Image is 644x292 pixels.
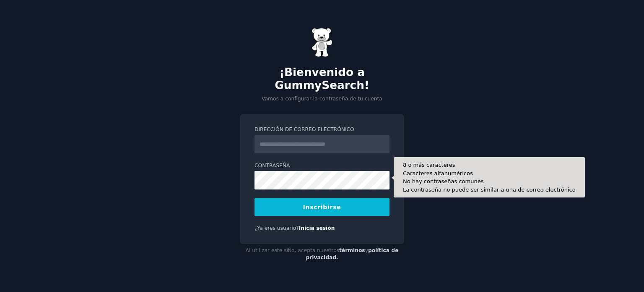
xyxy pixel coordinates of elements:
font: Al utilizar este sitio, acepta nuestros [246,247,339,253]
button: Inscribirse [254,198,390,216]
font: Dirección de correo electrónico [254,126,354,132]
font: Contraseña [254,163,290,168]
font: ¿Ya eres usuario? [254,225,299,231]
font: Vamos a configurar la contraseña de tu cuenta [262,96,382,102]
font: Inscribirse [303,204,341,210]
font: ¡Bienvenido a GummySearch! [275,66,369,92]
a: términos [339,247,365,253]
a: Inicia sesión [299,225,335,231]
img: Osito de goma [312,28,332,57]
font: y [365,247,368,253]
